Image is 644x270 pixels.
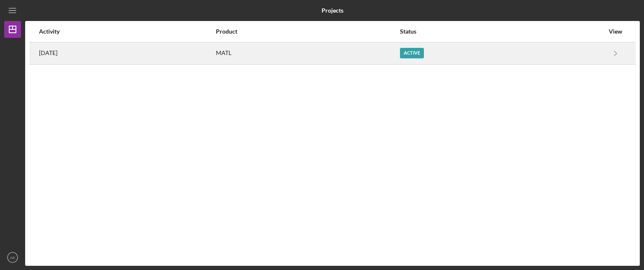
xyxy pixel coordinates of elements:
b: Projects [322,7,343,14]
div: Product [216,28,399,35]
div: MATL [216,43,399,64]
div: Status [400,28,604,35]
div: View [605,28,626,35]
button: AK [4,249,21,266]
div: Activity [39,28,215,35]
div: Active [400,48,424,58]
text: AK [10,255,16,260]
time: 2025-08-08 22:00 [39,50,57,56]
